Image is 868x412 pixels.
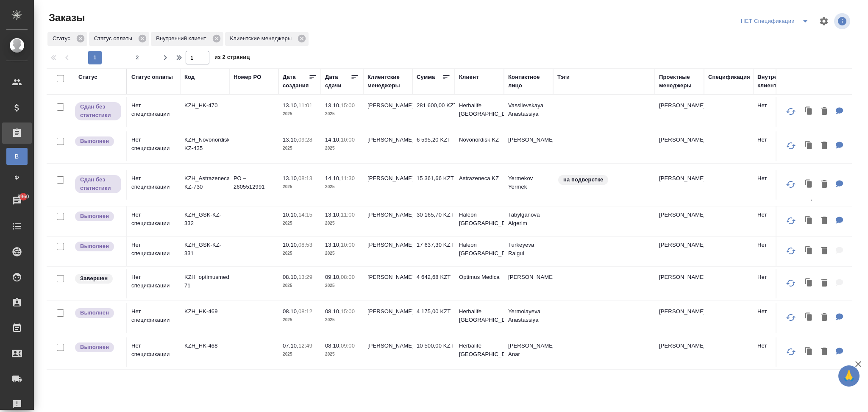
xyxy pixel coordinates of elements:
p: Optimus Medica [459,273,500,281]
p: Выполнен [80,242,109,251]
p: 11:00 [341,212,355,218]
td: [PERSON_NAME] [363,97,412,127]
button: Удалить [817,309,832,326]
td: Нет спецификации [127,97,180,127]
p: 08:12 [298,308,312,315]
span: Настроить таблицу [814,11,834,31]
div: Выставляет ПМ, когда заказ сдан КМу, но начисления еще не проведены [74,101,122,121]
td: Нет спецификации [127,131,180,161]
p: 15:00 [341,308,355,315]
button: Клонировать [801,137,817,155]
a: Ф [6,169,28,186]
div: Выставляет ПМ, когда заказ сдан КМу, но начисления еще не проведены [74,174,122,194]
div: Дата создания [283,73,309,90]
p: Нет [757,307,791,316]
td: [PERSON_NAME] [363,206,412,236]
p: 11:01 [298,102,312,109]
p: Нет [757,136,791,144]
p: 2025 [283,219,317,228]
p: 08.10, [283,308,298,315]
p: 2025 [325,219,359,228]
p: 13.10, [283,175,298,181]
p: 2025 [325,183,359,191]
p: 13.10, [325,242,341,248]
p: Клиентские менеджеры [230,34,295,43]
button: Клонировать [801,309,817,326]
p: Нет [757,273,791,281]
p: Herbalife [GEOGRAPHIC_DATA] [459,342,500,359]
p: 07.10, [283,342,298,349]
p: Нет [757,342,791,350]
button: 🙏 [838,365,860,387]
td: [PERSON_NAME] [655,97,704,127]
button: Клонировать [801,275,817,292]
td: [PERSON_NAME] [363,170,412,200]
p: Статус оплаты [94,34,135,43]
td: Turkeyeva Raigul [504,237,553,266]
p: Выполнен [80,309,109,317]
button: Удалить [817,212,832,230]
p: 13:29 [298,274,312,280]
div: Статус [47,32,87,46]
td: 4 175,00 KZT [412,303,455,333]
div: Клиент [459,73,479,81]
p: 14.10, [325,175,341,181]
td: Нет спецификации [127,237,180,266]
div: Код [184,73,195,81]
p: 08:53 [298,242,312,248]
p: 2025 [283,110,317,118]
p: KZH_optimusmedica-71 [184,273,225,290]
p: 08:00 [341,274,355,280]
a: 8960 [2,190,32,212]
p: Нет [757,241,791,249]
p: 2025 [325,350,359,359]
td: Нет спецификации [127,206,180,236]
div: Выставляет ПМ после сдачи и проведения начислений. Последний этап для ПМа [74,241,122,252]
a: В [6,148,28,165]
td: Yermekov Yermek [504,170,553,200]
p: Нет [757,174,791,183]
p: 2025 [283,281,317,290]
div: Выставляет ПМ после сдачи и проведения начислений. Последний этап для ПМа [74,307,122,319]
div: Контактное лицо [508,73,549,90]
button: Обновить [781,136,801,156]
button: Клонировать [801,343,817,361]
button: Клонировать [801,242,817,260]
p: Статус [53,34,73,43]
td: 6 595,20 KZT [412,131,455,161]
td: 30 165,70 KZT [412,206,455,236]
p: 14.10, [325,136,341,143]
p: Сдан без статистики [80,175,116,192]
p: Внутренний клиент [156,34,209,43]
p: Выполнен [80,343,109,351]
div: на подверстке [557,174,651,186]
p: KZH_HK-468 [184,342,225,350]
p: 13.10, [325,212,341,218]
button: Обновить [781,307,801,328]
td: [PERSON_NAME] [504,131,553,161]
p: Haleon [GEOGRAPHIC_DATA] [459,241,500,258]
span: В [11,152,23,161]
td: [PERSON_NAME] [363,269,412,298]
td: [PERSON_NAME] [363,131,412,161]
button: Удалить [817,176,832,193]
button: Удалить [817,137,832,155]
p: 15:00 [341,102,355,109]
p: 09.10, [325,274,341,280]
td: [PERSON_NAME] [504,269,553,298]
div: Статус оплаты [89,32,149,46]
p: KZH_HK-470 [184,101,225,110]
span: Посмотреть информацию [834,13,852,29]
div: Выставляет ПМ после сдачи и проведения начислений. Последний этап для ПМа [74,211,122,222]
td: [PERSON_NAME] [363,337,412,367]
p: Выполнен [80,212,109,220]
p: 2025 [325,144,359,153]
p: на подверстке [563,175,603,184]
div: Внутренний клиент [757,73,791,90]
div: Статус оплаты [131,73,173,81]
p: Выполнен [80,137,109,145]
p: 2025 [283,350,317,359]
div: Статус [78,73,97,81]
p: Astrazeneca KZ [459,174,500,183]
td: РО – 2605512991 [229,170,278,200]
